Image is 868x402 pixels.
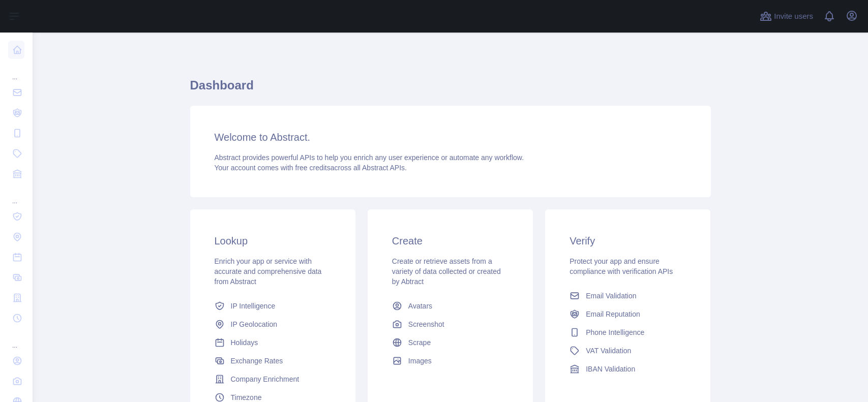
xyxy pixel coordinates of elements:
[388,315,513,333] a: Screenshot
[565,305,690,323] a: Email Reputation
[408,356,432,366] span: Images
[215,164,407,172] span: Your account comes with across all Abstract APIs.
[586,346,631,356] span: VAT Validation
[190,77,711,102] h1: Dashboard
[392,257,501,286] span: Create or retrieve assets from a variety of data collected or created by Abtract
[211,315,335,333] a: IP Geolocation
[211,370,335,388] a: Company Enrichment
[8,61,24,81] div: ...
[565,323,690,342] a: Phone Intelligence
[231,301,276,311] span: IP Intelligence
[231,319,278,329] span: IP Geolocation
[215,153,524,162] span: Abstract provides powerful APIs to help you enrich any user experience or automate any workflow.
[586,327,644,337] span: Phone Intelligence
[231,356,283,366] span: Exchange Rates
[408,337,431,348] span: Scrape
[565,360,690,378] a: IBAN Validation
[392,234,508,248] h3: Create
[565,287,690,305] a: Email Validation
[570,234,686,248] h3: Verify
[774,11,813,22] span: Invite users
[388,352,513,370] a: Images
[586,291,636,301] span: Email Validation
[211,333,335,352] a: Holidays
[215,257,322,286] span: Enrich your app or service with accurate and comprehensive data from Abstract
[570,257,673,275] span: Protect your app and ensure compliance with verification APIs
[586,309,640,319] span: Email Reputation
[215,234,331,248] h3: Lookup
[231,337,258,348] span: Holidays
[295,164,331,172] span: free credits
[215,130,686,144] h3: Welcome to Abstract.
[8,329,24,350] div: ...
[211,297,335,315] a: IP Intelligence
[231,374,300,384] span: Company Enrichment
[586,364,635,374] span: IBAN Validation
[408,319,444,329] span: Screenshot
[565,342,690,360] a: VAT Validation
[388,297,513,315] a: Avatars
[8,185,24,205] div: ...
[388,333,513,352] a: Scrape
[758,8,815,24] button: Invite users
[408,301,432,311] span: Avatars
[211,352,335,370] a: Exchange Rates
